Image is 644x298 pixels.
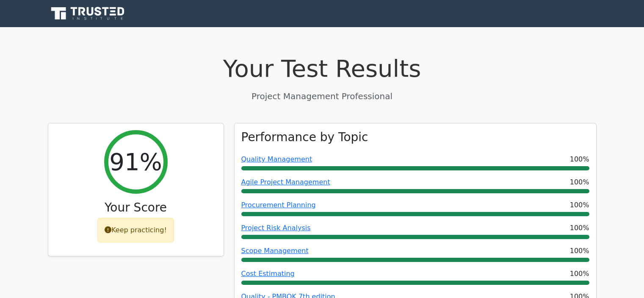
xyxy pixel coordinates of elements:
[97,218,174,242] div: Keep practicing!
[570,269,589,279] span: 100%
[55,201,217,215] h3: Your Score
[570,154,589,164] span: 100%
[241,247,309,255] a: Scope Management
[48,54,597,83] h1: Your Test Results
[570,200,589,210] span: 100%
[241,201,316,209] a: Procurement Planning
[570,246,589,256] span: 100%
[241,155,312,163] a: Quality Management
[570,223,589,233] span: 100%
[241,130,368,145] h3: Performance by Topic
[241,270,295,278] a: Cost Estimating
[109,148,162,176] h2: 91%
[241,224,311,232] a: Project Risk Analysis
[48,90,597,103] p: Project Management Professional
[241,178,330,186] a: Agile Project Management
[570,177,589,187] span: 100%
